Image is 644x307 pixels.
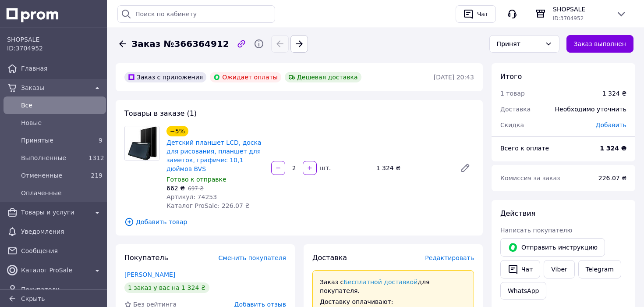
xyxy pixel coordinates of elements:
[500,175,560,182] span: Комиссия за заказ
[21,285,103,294] span: Покупатели
[21,227,103,236] span: Уведомления
[21,208,88,217] span: Товары и услуги
[434,74,474,81] time: [DATE] 20:43
[500,260,540,278] button: Чат
[117,5,275,23] input: Поиск по кабинету
[21,171,85,180] span: Отмененные
[7,45,43,52] span: ID: 3704952
[500,238,605,257] button: Отправить инструкцию
[88,154,104,161] span: 1312
[166,202,250,209] span: Каталог ProSale: 226.07 ₴
[343,278,418,286] a: Бесплатной доставкой
[602,89,626,98] div: 1 324 ₴
[7,35,103,44] span: SHOPSALE
[550,100,632,119] div: Необходимо уточнить
[318,164,332,172] div: шт.
[188,186,204,192] span: 697 ₴
[475,7,490,21] div: Чат
[124,217,474,227] span: Добавить товар
[578,260,621,278] a: Telegram
[500,106,531,113] span: Доставка
[500,90,525,97] span: 1 товар
[544,260,574,278] a: Viber
[312,253,347,262] span: Доставка
[21,118,103,127] span: Новые
[99,137,103,144] span: 9
[285,72,361,82] div: Дешевая доставка
[596,121,626,129] span: Добавить
[21,136,85,145] span: Принятые
[456,5,496,23] button: Чат
[166,126,188,136] div: −5%
[166,185,185,192] span: 662 ₴
[124,282,209,293] div: 1 заказ у вас на 1 324 ₴
[21,189,103,197] span: Оплаченные
[320,278,467,296] p: Заказ с для покупателя.
[166,139,262,172] a: Детский планшет LCD, доска для рисования, планшет для заметок, графичес 10,1 дюймов BVS
[21,295,45,302] span: Скрыть
[553,5,609,14] span: SHOPSALE
[500,72,522,81] span: Итого
[21,83,88,92] span: Заказы
[21,101,103,110] span: Все
[125,126,159,161] img: Детский планшет LCD, доска для рисования, планшет для заметок, графичес 10,1 дюймов BVS
[21,153,85,162] span: Выполненные
[124,72,206,82] div: Заказ с приложения
[500,121,524,129] span: Скидка
[497,39,541,49] div: Принят
[425,254,474,261] span: Редактировать
[124,253,168,262] span: Покупатель
[500,209,535,218] span: Действия
[500,227,572,234] span: Написать покупателю
[598,175,626,182] span: 226.07 ₴
[456,159,474,177] a: Редактировать
[21,64,103,73] span: Главная
[166,193,217,200] span: Артикул: 74253
[21,246,103,255] span: Сообщения
[131,38,229,50] span: Заказ №366364912
[210,72,281,82] div: Ожидает оплаты
[124,271,175,278] a: [PERSON_NAME]
[91,172,103,179] span: 219
[373,162,453,174] div: 1 324 ₴
[500,282,546,300] a: WhatsApp
[500,145,549,152] span: Всего к оплате
[566,35,633,53] button: Заказ выполнен
[166,176,226,183] span: Готово к отправке
[21,266,88,275] span: Каталог ProSale
[219,254,286,261] span: Сменить покупателя
[600,145,626,152] b: 1 324 ₴
[553,15,584,21] span: ID: 3704952
[124,109,197,118] span: Товары в заказе (1)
